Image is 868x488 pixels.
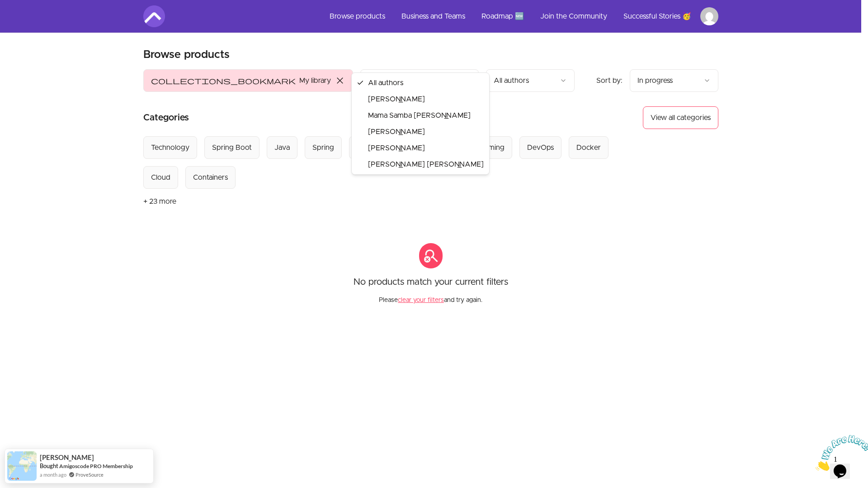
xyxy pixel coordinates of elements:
span: All authors [368,79,403,86]
span: [PERSON_NAME] [368,96,425,103]
span: Mama Samba [PERSON_NAME] [368,112,471,119]
span: [PERSON_NAME] [PERSON_NAME] [368,161,484,168]
img: Chat attention grabber [4,4,60,39]
span: 1 [4,4,7,11]
span: [PERSON_NAME] [368,144,425,152]
iframe: chat widget [812,431,868,474]
span: [PERSON_NAME] [368,128,425,135]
